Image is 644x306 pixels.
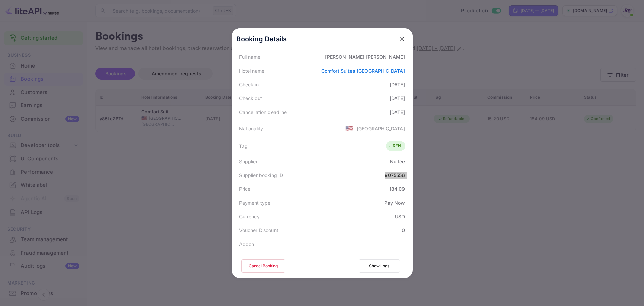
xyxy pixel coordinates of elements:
div: [DATE] [390,81,405,88]
div: [DATE] [390,108,405,116]
div: Payment type [239,199,271,206]
div: RFN [388,143,401,149]
div: 184.09 [389,185,405,192]
div: [GEOGRAPHIC_DATA] [357,125,405,132]
div: Cancellation deadline [239,108,287,116]
div: Price [239,185,251,192]
div: Nuitée [390,158,405,165]
div: Currency [239,213,260,220]
div: Addon [239,241,254,248]
div: Supplier booking ID [239,172,283,179]
button: Show Logs [359,259,400,273]
div: Voucher Discount [239,227,278,234]
p: Booking Details [236,34,287,44]
div: Pay Now [384,199,405,206]
div: Check out [239,95,262,102]
button: close [396,33,408,45]
span: United States [345,122,353,134]
div: 0 [402,227,405,234]
div: Check in [239,81,259,88]
div: Hotel name [239,67,265,74]
a: Comfort Suites [GEOGRAPHIC_DATA] [321,68,405,74]
div: [PERSON_NAME] [PERSON_NAME] [325,53,405,60]
div: Nationality [239,125,263,132]
div: Full name [239,53,260,60]
div: Tag [239,143,248,150]
div: USD [395,213,405,220]
div: 9075556 [385,172,405,179]
div: [DATE] [390,95,405,102]
div: Supplier [239,158,258,165]
button: Cancel Booking [241,259,285,273]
